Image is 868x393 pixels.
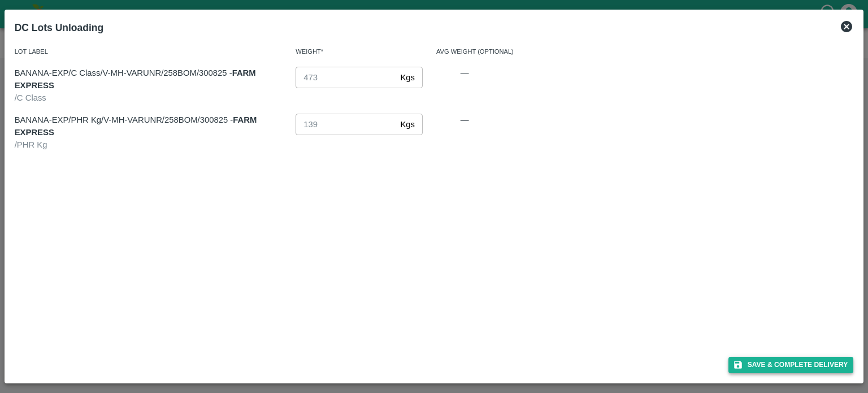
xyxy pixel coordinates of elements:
[400,71,415,84] p: Kgs
[15,67,283,92] p: BANANA-EXP/C Class/V-MH-VARUNR/258BOM/300825 -
[15,115,257,137] strong: FARM EXPRESS
[728,357,854,373] button: Save & Complete Delivery
[15,114,283,139] p: BANANA-EXP/PHR Kg/V-MH-VARUNR/258BOM/300825 -
[15,68,256,90] strong: FARM EXPRESS
[15,139,283,151] div: / PHR Kg
[423,53,493,105] div: —
[400,118,415,131] p: Kgs
[423,100,493,152] div: —
[15,22,103,33] b: DC Lots Unloading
